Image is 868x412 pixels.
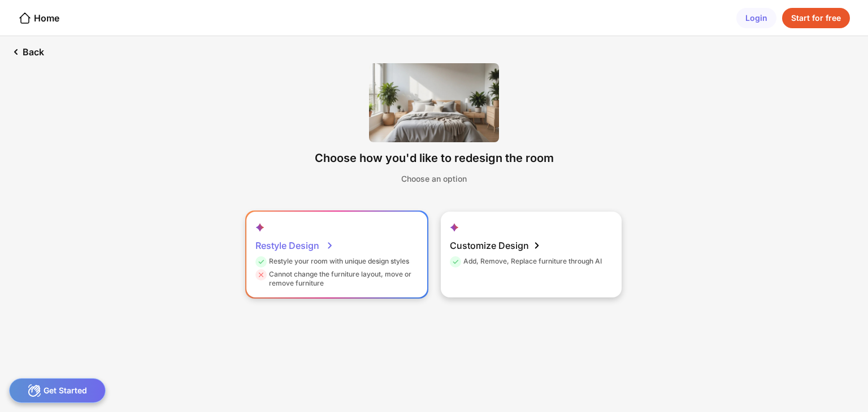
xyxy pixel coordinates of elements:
[450,234,544,257] div: Customize Design
[450,257,602,270] div: Add, Remove, Replace furniture through AI
[369,63,499,142] img: 2Q==
[782,8,850,28] div: Start for free
[255,257,409,270] div: Restyle your room with unique design styles
[401,174,467,183] div: Choose an option
[9,378,106,403] div: Get Started
[255,270,415,288] div: Cannot change the furniture layout, move or remove furniture
[255,234,334,257] div: Restyle Design
[18,11,59,25] div: Home
[315,151,554,165] div: Choose how you'd like to redesign the room
[736,8,776,28] div: Login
